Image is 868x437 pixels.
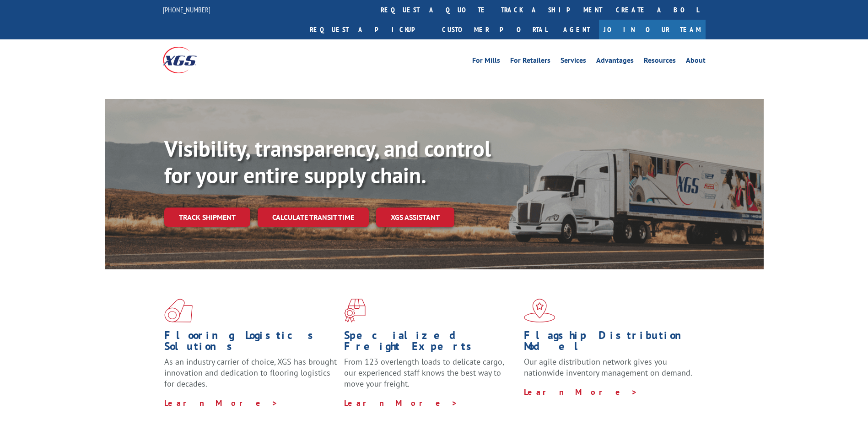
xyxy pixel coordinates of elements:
a: XGS ASSISTANT [376,208,454,227]
a: Learn More > [164,398,278,408]
a: Join Our Team [599,20,706,39]
a: Resources [644,57,676,67]
h1: Flagship Distribution Model [524,330,697,356]
p: From 123 overlength loads to delicate cargo, our experienced staff knows the best way to move you... [344,356,517,397]
h1: Flooring Logistics Solutions [164,330,337,356]
a: Learn More > [344,398,458,408]
a: Request a pickup [303,20,435,39]
a: Agent [554,20,599,39]
a: For Retailers [510,57,550,67]
a: Services [561,57,586,67]
span: As an industry carrier of choice, XGS has brought innovation and dedication to flooring logistics... [164,356,337,389]
a: For Mills [472,57,500,67]
h1: Specialized Freight Experts [344,330,517,356]
a: [PHONE_NUMBER] [163,5,210,14]
a: About [686,57,706,67]
img: xgs-icon-focused-on-flooring-red [344,299,366,322]
a: Customer Portal [435,20,554,39]
a: Calculate transit time [258,208,369,227]
a: Track shipment [164,208,250,227]
span: Our agile distribution network gives you nationwide inventory management on demand. [524,356,692,378]
a: Advantages [596,57,634,67]
b: Visibility, transparency, and control for your entire supply chain. [164,134,491,189]
a: Learn More > [524,387,638,397]
img: xgs-icon-flagship-distribution-model-red [524,299,555,322]
img: xgs-icon-total-supply-chain-intelligence-red [164,299,193,322]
